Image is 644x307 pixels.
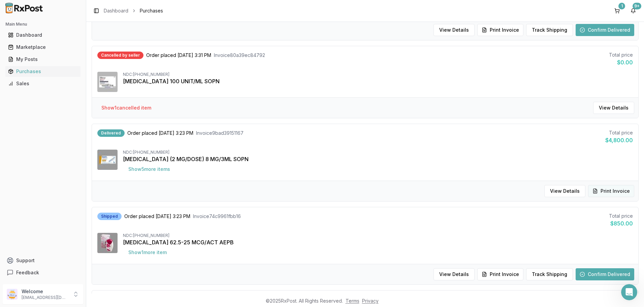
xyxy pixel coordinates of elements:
[3,30,83,40] button: Dashboard
[605,129,633,136] div: Total price
[362,298,379,304] a: Privacy
[433,24,475,36] button: View Details
[576,268,634,280] button: Confirm Delivered
[633,3,641,9] div: 9+
[3,254,83,267] button: Support
[8,32,78,38] div: Dashboard
[3,66,83,77] button: Purchases
[612,5,622,16] button: 1
[3,42,83,53] button: Marketplace
[8,44,78,51] div: Marketplace
[609,213,633,219] div: Total price
[346,298,359,304] a: Terms
[544,185,585,197] button: View Details
[7,289,18,300] img: User avatar
[97,52,143,59] div: Cancelled by seller
[8,68,78,75] div: Purchases
[97,233,118,253] img: Anoro Ellipta 62.5-25 MCG/ACT AEPB
[5,53,80,65] a: My Posts
[8,56,78,63] div: My Posts
[3,78,83,89] button: Sales
[618,3,625,9] div: 1
[3,3,46,13] img: RxPost Logo
[140,7,163,14] span: Purchases
[123,72,633,77] div: NDC: [PHONE_NUMBER]
[5,41,80,53] a: Marketplace
[97,72,118,92] img: Lantus SoloStar 100 UNIT/ML SOPN
[609,58,633,66] div: $0.00
[22,288,68,295] p: Welcome
[96,102,157,114] button: Show1cancelled item
[214,52,265,59] span: Invoice 80a39ec84792
[123,233,633,238] div: NDC: [PHONE_NUMBER]
[576,24,634,36] button: Confirm Delivered
[3,54,83,65] button: My Posts
[123,246,172,258] button: Show1more item
[196,130,244,136] span: Invoice 9bad39151167
[123,155,633,163] div: [MEDICAL_DATA] (2 MG/DOSE) 8 MG/3ML SOPN
[127,130,193,136] span: Order placed [DATE] 3:23 PM
[97,150,118,170] img: Ozempic (2 MG/DOSE) 8 MG/3ML SOPN
[193,213,241,220] span: Invoice 74c9961fbb16
[609,52,633,58] div: Total price
[477,268,523,280] button: Print Invoice
[621,284,637,300] iframe: Intercom live chat
[16,269,39,276] span: Feedback
[593,102,634,114] button: View Details
[609,219,633,227] div: $850.00
[5,65,80,78] a: Purchases
[146,52,211,59] span: Order placed [DATE] 3:31 PM
[5,22,80,27] h2: Main Menu
[104,7,128,14] a: Dashboard
[123,77,633,85] div: [MEDICAL_DATA] 100 UNIT/ML SOPN
[97,129,125,137] div: Delivered
[433,268,475,280] button: View Details
[97,213,122,220] div: Shipped
[526,24,573,36] button: Track Shipping
[124,213,190,220] span: Order placed [DATE] 3:23 PM
[5,78,80,90] a: Sales
[605,136,633,144] div: $4,800.00
[123,238,633,246] div: [MEDICAL_DATA] 62.5-25 MCG/ACT AEPB
[123,163,175,175] button: Show5more items
[22,295,68,300] p: [EMAIL_ADDRESS][DOMAIN_NAME]
[8,80,78,87] div: Sales
[123,150,633,155] div: NDC: [PHONE_NUMBER]
[628,5,639,16] button: 9+
[477,24,523,36] button: Print Invoice
[526,268,573,280] button: Track Shipping
[3,267,83,279] button: Feedback
[5,29,80,41] a: Dashboard
[588,185,634,197] button: Print Invoice
[104,7,163,14] nav: breadcrumb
